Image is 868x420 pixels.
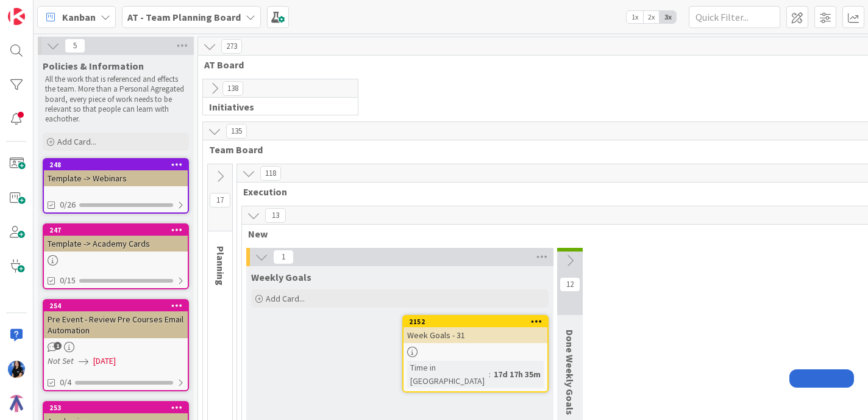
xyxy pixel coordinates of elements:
div: Template -> Webinars [44,170,188,186]
div: 2152 [404,316,547,327]
span: Initiatives [209,101,343,113]
span: Policies & Information [43,60,144,72]
div: 17d 17h 35m [491,367,544,381]
div: 247 [44,225,188,236]
span: 1 [273,250,294,264]
div: 2152Week Goals - 31 [404,316,547,343]
input: Quick Filter... [689,6,780,28]
span: Add Card... [57,136,96,147]
span: 118 [260,166,281,181]
span: 0/15 [60,274,76,287]
i: Not Set [48,355,74,366]
img: Visit kanbanzone.com [8,8,25,25]
img: avatar [8,395,25,412]
div: 254 [44,300,188,311]
span: Kanban [62,10,96,24]
span: Planning [215,246,227,286]
div: 247 [49,226,188,234]
span: 273 [221,39,242,54]
div: 247Template -> Academy Cards [44,225,188,252]
span: 2x [643,11,660,23]
div: Pre Event - Review Pre Courses Email Automation [44,311,188,338]
span: 17 [210,193,230,208]
p: All the work that is referenced and effects the team. More than a Personal Agregated board, every... [45,74,187,124]
span: Add Card... [266,293,305,304]
img: PC [8,361,25,378]
div: 2152 [409,317,547,326]
span: Done Weekly Goals [564,330,576,415]
a: 248Template -> Webinars0/26 [43,158,189,214]
div: 254Pre Event - Review Pre Courses Email Automation [44,300,188,338]
div: 253 [44,402,188,413]
a: 2152Week Goals - 31Time in [GEOGRAPHIC_DATA]:17d 17h 35m [402,315,549,393]
div: 248Template -> Webinars [44,159,188,186]
div: Template -> Academy Cards [44,236,188,252]
span: : [489,367,491,381]
div: 253 [49,404,188,412]
span: Weekly Goals [251,271,311,283]
div: 248 [49,161,188,169]
span: 13 [265,208,286,223]
div: 254 [49,302,188,310]
a: 247Template -> Academy Cards0/15 [43,223,189,289]
span: 135 [226,124,247,139]
span: 138 [222,81,243,96]
span: 1x [627,11,643,23]
span: 1 [54,342,62,350]
span: 12 [560,277,580,292]
b: AT - Team Planning Board [127,11,241,23]
span: 0/4 [60,376,71,389]
span: [DATE] [93,355,116,367]
span: 0/26 [60,198,76,211]
span: 3x [660,11,676,23]
div: 248 [44,159,188,170]
span: 5 [65,38,85,53]
a: 254Pre Event - Review Pre Courses Email AutomationNot Set[DATE]0/4 [43,299,189,391]
div: Time in [GEOGRAPHIC_DATA] [407,361,489,388]
div: Week Goals - 31 [404,327,547,343]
